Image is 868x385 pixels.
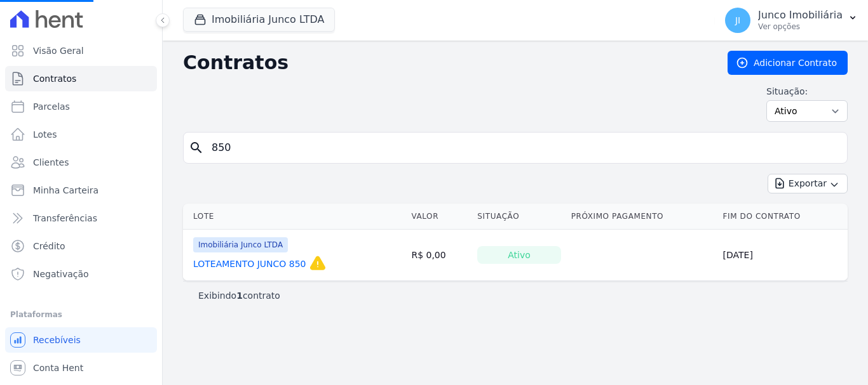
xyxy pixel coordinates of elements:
[758,9,843,22] p: Junco Imobiliária
[33,100,70,113] span: Parcelas
[236,290,243,301] b: 1
[33,268,89,280] span: Negativação
[204,135,842,160] input: Buscar por nome do lote
[5,66,157,91] a: Contratos
[472,204,566,230] th: Situação
[183,204,406,230] th: Lote
[735,16,740,25] span: JI
[406,230,472,281] td: R$ 0,00
[183,51,707,74] h2: Contratos
[198,289,280,302] p: Exibindo contrato
[33,128,57,141] span: Lotes
[5,355,157,381] a: Conta Hent
[5,38,157,63] a: Visão Geral
[33,184,98,197] span: Minha Carteira
[5,122,157,147] a: Lotes
[10,307,152,322] div: Plataformas
[715,3,868,38] button: JI Junco Imobiliária Ver opções
[5,94,157,119] a: Parcelas
[5,327,157,353] a: Recebíveis
[728,51,848,75] a: Adicionar Contrato
[33,212,97,225] span: Transferências
[758,22,843,32] p: Ver opções
[718,204,848,230] th: Fim do Contrato
[33,362,83,374] span: Conta Hent
[5,261,157,287] a: Negativação
[477,246,560,264] div: Ativo
[5,206,157,231] a: Transferências
[566,204,718,230] th: Próximo Pagamento
[5,233,157,259] a: Crédito
[5,150,157,175] a: Clientes
[183,8,335,32] button: Imobiliária Junco LTDA
[33,334,81,346] span: Recebíveis
[406,204,472,230] th: Valor
[5,178,157,203] a: Minha Carteira
[33,44,84,57] span: Visão Geral
[33,156,69,169] span: Clientes
[768,174,848,193] button: Exportar
[193,237,288,252] span: Imobiliária Junco LTDA
[718,230,848,281] td: [DATE]
[766,85,848,98] label: Situação:
[193,258,306,270] a: LOTEAMENTO JUNCO 850
[189,140,204,155] i: search
[33,240,65,252] span: Crédito
[33,72,76,85] span: Contratos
